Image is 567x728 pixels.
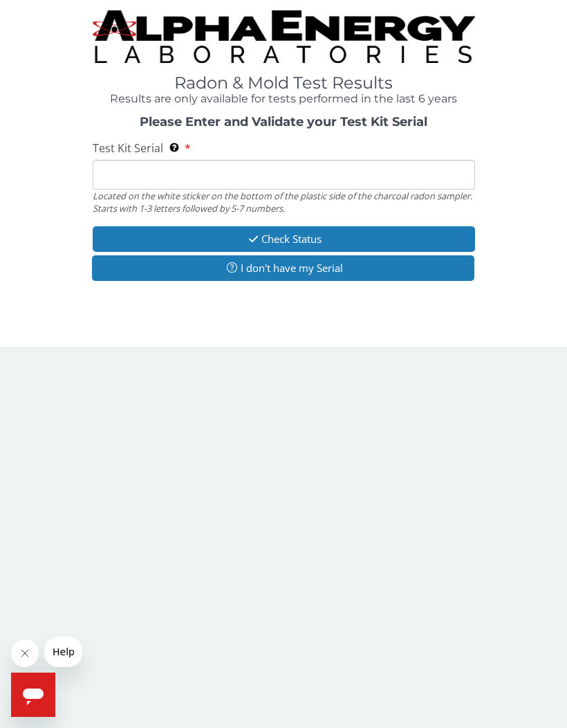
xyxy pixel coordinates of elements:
iframe: Close message [11,639,39,667]
button: Check Status [93,226,475,252]
h1: Radon & Mold Test Results [93,74,475,92]
span: Test Kit Serial [93,140,163,156]
strong: Please Enter and Validate your Test Kit Serial [140,114,427,129]
button: I don't have my Serial [92,255,474,281]
div: Located on the white sticker on the bottom of the plastic side of the charcoal radon sampler. Sta... [93,190,475,215]
h4: Results are only available for tests performed in the last 6 years [93,93,475,105]
img: TightCrop.jpg [93,10,475,63]
iframe: Button to launch messaging window [11,673,55,717]
iframe: Message from company [44,637,82,667]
